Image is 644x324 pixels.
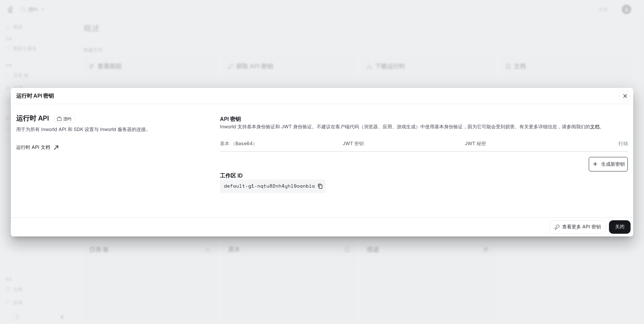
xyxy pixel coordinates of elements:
div: 这些键将仅适用于您当前的工作区 [54,115,75,123]
th: JWT 秘密 [465,135,587,152]
span: 违约 [61,116,74,122]
font: 生成新密钥 [601,160,625,168]
th: 行动 [587,135,628,152]
font: 查看更多 API 密钥 [562,223,601,231]
button: 生成新密钥 [589,157,628,171]
a: 运行时 API 文档 [13,141,61,154]
p: 用于为所有 Inworld API 和 SDK 设置与 Inworld 服务器的连接。 [16,126,165,133]
th: JWT 密钥 [343,135,465,152]
p: Inworld 支持基本身份验证和 JWT 身份验证。不建议在客户端代码（浏览器、应用、游戏生成）中使用基本身份验证，因为它可能会受到损害。有关更多详细信息，请参阅我们的 。 [220,123,628,130]
p: API 密钥 [220,115,628,123]
button: 关闭 [609,220,631,234]
font: 运行时 API 文档 [16,143,50,152]
th: 基本 （Base64） [220,135,342,152]
font: default-g1-nqtu82nh4yhl9oanbia [224,182,315,190]
button: 查看更多 API 密钥 [549,220,606,234]
button: default-g1-nqtu82nh4yhl9oanbia [220,180,326,193]
h3: 运行时 API [16,115,49,122]
a: 文档 [590,124,600,129]
p: 运行时 API 密钥 [16,92,54,100]
p: 工作区 ID [220,171,628,180]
